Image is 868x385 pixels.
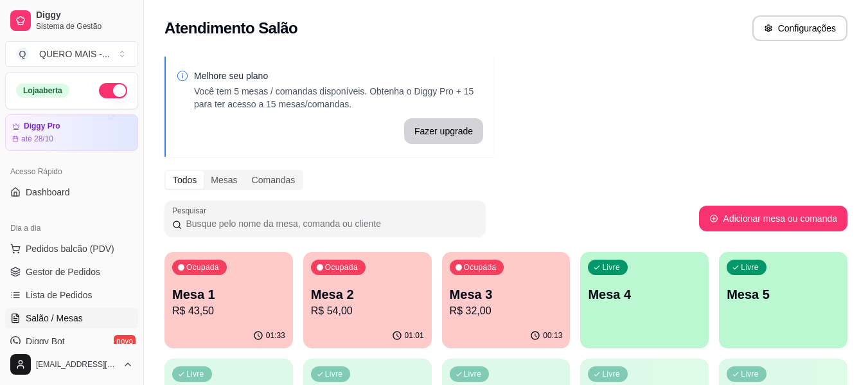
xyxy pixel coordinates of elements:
[36,359,118,370] span: [EMAIL_ADDRESS][DOMAIN_NAME]
[5,308,138,328] a: Salão / Mesas
[588,285,701,303] p: Mesa 4
[5,262,138,282] a: Gestor de Pedidos
[741,369,759,379] p: Livre
[99,83,127,98] button: Alterar Status
[450,303,563,319] p: R$ 32,00
[5,5,138,36] a: DiggySistema de Gestão
[164,18,297,39] h2: Atendimento Salão
[5,114,138,151] a: Diggy Proaté 28/10
[602,262,620,273] p: Livre
[5,349,138,380] button: [EMAIL_ADDRESS][DOMAIN_NAME]
[36,10,133,21] span: Diggy
[5,41,138,67] button: Select a team
[5,238,138,259] button: Pedidos balcão (PDV)
[543,330,562,341] p: 00:13
[26,289,93,301] span: Lista de Pedidos
[166,171,204,189] div: Todos
[699,206,847,231] button: Adicionar mesa ou comanda
[39,48,110,60] div: QUERO MAIS - ...
[245,171,303,189] div: Comandas
[405,330,424,341] p: 01:01
[26,265,100,278] span: Gestor de Pedidos
[24,121,60,131] article: Diggy Pro
[442,252,571,348] button: OcupadaMesa 3R$ 32,0000:13
[26,312,83,325] span: Salão / Mesas
[172,285,285,303] p: Mesa 1
[325,262,358,273] p: Ocupada
[204,171,244,189] div: Mesas
[172,205,211,216] label: Pesquisar
[194,85,483,111] p: Você tem 5 mesas / comandas disponíveis. Obtenha o Diggy Pro + 15 para ter acesso a 15 mesas/coma...
[194,69,483,82] p: Melhore seu plano
[719,252,847,348] button: LivreMesa 5
[602,369,620,379] p: Livre
[21,134,53,144] article: até 28/10
[727,285,840,303] p: Mesa 5
[752,15,847,41] button: Configurações
[186,369,204,379] p: Livre
[5,182,138,202] a: Dashboard
[172,303,285,319] p: R$ 43,50
[311,303,424,319] p: R$ 54,00
[26,242,114,255] span: Pedidos balcão (PDV)
[325,369,343,379] p: Livre
[186,262,219,273] p: Ocupada
[36,21,133,31] span: Sistema de Gestão
[464,262,497,273] p: Ocupada
[5,285,138,305] a: Lista de Pedidos
[580,252,709,348] button: LivreMesa 4
[5,218,138,238] div: Dia a dia
[5,331,138,352] a: Diggy Botnovo
[303,252,432,348] button: OcupadaMesa 2R$ 54,0001:01
[450,285,563,303] p: Mesa 3
[16,48,29,60] span: Q
[26,335,65,348] span: Diggy Bot
[311,285,424,303] p: Mesa 2
[404,118,483,144] button: Fazer upgrade
[741,262,759,273] p: Livre
[5,161,138,182] div: Acesso Rápido
[464,369,482,379] p: Livre
[182,217,478,230] input: Pesquisar
[164,252,293,348] button: OcupadaMesa 1R$ 43,5001:33
[26,186,70,199] span: Dashboard
[16,84,69,98] div: Loja aberta
[266,330,285,341] p: 01:33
